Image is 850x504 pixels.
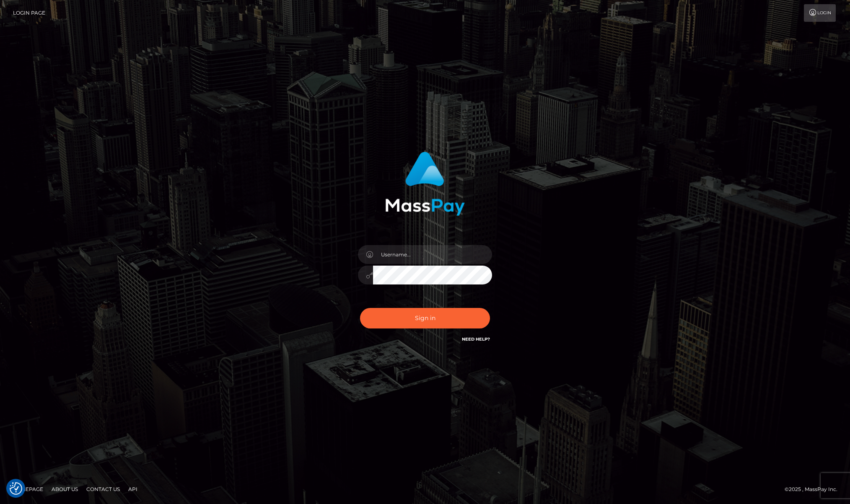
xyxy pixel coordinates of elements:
a: Homepage [9,483,47,496]
a: About Us [48,483,81,496]
a: Login Page [13,4,45,22]
img: Revisit consent button [10,482,22,495]
div: © 2025 , MassPay Inc. [785,485,844,494]
button: Sign in [360,308,490,328]
input: Username... [373,245,492,264]
a: Need Help? [462,336,490,342]
a: API [125,483,141,496]
a: Login [804,4,836,22]
button: Consent Preferences [10,482,22,495]
a: Contact Us [83,483,123,496]
img: MassPay Login [385,152,465,216]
